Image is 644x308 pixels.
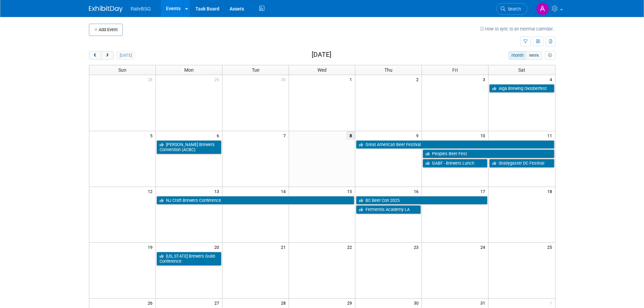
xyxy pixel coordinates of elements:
a: Alga Brewing Oktoberfest [489,84,554,93]
span: 26 [147,299,156,307]
a: [US_STATE] Brewers Guild Conference [157,252,221,266]
a: How to sync to an external calendar... [480,26,555,31]
span: 1 [349,75,355,84]
span: 8 [346,131,355,140]
span: 25 [547,243,555,251]
img: Ashley Grotewold [536,2,549,15]
span: 27 [214,299,222,307]
span: 19 [147,243,156,251]
h2: [DATE] [312,51,331,58]
span: 30 [413,299,422,307]
span: 28 [280,299,289,307]
span: 28 [147,75,156,84]
span: 30 [280,75,289,84]
span: 11 [547,131,555,140]
span: 5 [149,131,156,140]
span: 12 [147,187,156,195]
span: 10 [480,131,488,140]
span: 21 [280,243,289,251]
a: BC Beer Con 2025 [356,196,487,205]
span: Fri [452,67,458,73]
span: 15 [347,187,355,195]
a: GABF - Brewers Lunch [423,159,487,168]
a: Snallygaster DC Festival [489,159,554,168]
span: 23 [413,243,422,251]
span: 3 [482,75,488,84]
a: Search [496,3,527,15]
span: 16 [413,187,422,195]
span: Sun [118,67,126,73]
span: 29 [347,299,355,307]
span: Tue [252,67,259,73]
span: Wed [317,67,327,73]
a: Great American Beer Festival [356,140,554,149]
a: NJ Craft Brewers Conference [157,196,355,205]
span: Mon [184,67,194,73]
span: 13 [214,187,222,195]
a: Fermentis Academy LA [356,205,421,214]
span: 2 [415,75,422,84]
img: ExhibitDay [89,6,123,13]
span: 7 [283,131,289,140]
span: 17 [480,187,488,195]
button: prev [89,51,101,60]
a: [PERSON_NAME] Brewers Convention (ACBC) [157,140,221,154]
span: 29 [214,75,222,84]
a: Peoples Beer Fest [423,149,554,158]
span: 31 [480,299,488,307]
span: 20 [214,243,222,251]
span: 14 [280,187,289,195]
span: 9 [415,131,422,140]
button: next [101,51,114,60]
span: RahrBSG [131,6,151,11]
span: 24 [480,243,488,251]
span: 1 [549,299,555,307]
span: 6 [216,131,222,140]
span: 22 [347,243,355,251]
button: [DATE] [117,51,135,60]
button: Add Event [89,24,123,36]
span: 18 [547,187,555,195]
span: Search [505,6,521,11]
span: Thu [384,67,392,73]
